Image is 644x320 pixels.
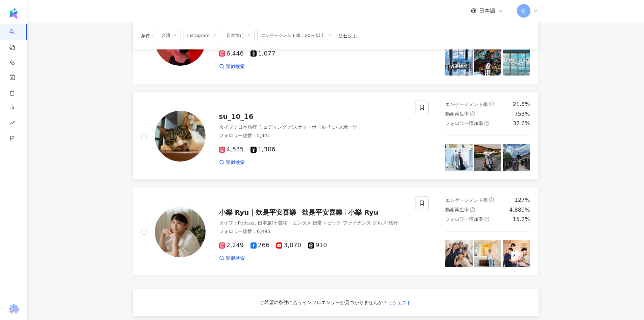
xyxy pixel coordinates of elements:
[343,220,371,226] span: ファイナンス
[515,110,530,118] div: 753%
[474,240,501,267] img: post-image
[238,220,256,226] span: Podcast
[251,50,276,57] span: 1,077
[133,188,539,276] a: KOL Avatar小樂 Ryu｜欸是平安喜樂欸是平安喜樂小樂 Ryuタイプ：Podcast·日本旅行·芸術・エンタメ·日常トピック·ファイナンス·グルメ·旅行フォロワー総数：6,4952,24...
[184,30,220,41] span: Instagram
[277,220,278,226] span: ·
[219,63,245,70] a: 類似検索
[445,207,469,212] span: 動画再生率
[474,144,501,171] img: post-image
[479,7,495,15] span: 日本語
[258,124,287,130] span: ウェディング
[219,112,254,121] span: su_10_16
[219,132,407,139] div: フォロワー総数 ： 5,841
[256,220,258,226] span: ·
[388,220,398,226] span: 旅行
[503,240,530,267] img: post-image
[489,102,494,106] span: question-circle
[219,124,407,131] div: タイプ ：
[513,216,530,223] div: 15.2%
[8,8,19,19] img: logo icon
[7,304,20,315] img: chrome extension
[373,220,387,226] span: グルメ
[521,7,526,15] span: 松
[141,33,155,38] span: 条件 ：
[226,159,245,166] span: 類似検索
[260,299,387,306] div: ご希望の条件に合うインフルエンサーが見つかりませんか？
[223,30,255,41] span: 日本旅行
[219,255,245,262] a: 類似検索
[470,207,475,212] span: question-circle
[219,159,245,166] a: 類似検索
[302,208,342,216] span: 欸是平安喜樂
[219,228,407,235] div: フォロワー総数 ： 6,495
[226,63,245,70] span: 類似検索
[445,240,473,267] img: post-image
[489,197,494,202] span: question-circle
[251,242,269,249] span: 266
[308,242,327,249] span: 910
[133,92,539,180] a: KOL Avatarsu_10_16タイプ：日本旅行·ウェディング·バスケットボール·占い·スポーツフォロワー総数：5,8414,5351,306類似検索エンゲージメント率question-ci...
[387,220,388,226] span: ·
[155,111,206,162] img: KOL Avatar
[328,124,337,130] span: 占い
[226,255,245,262] span: 類似検索
[445,111,469,116] span: 動画再生率
[445,197,488,203] span: エンゲージメント率
[251,146,276,153] span: 1,306
[9,24,23,98] a: search
[276,242,301,249] span: 3,070
[387,297,412,308] button: リクエスト
[219,220,407,227] div: タイプ ：
[445,121,483,126] span: フォロワー増加率
[9,116,15,131] span: rise
[484,121,489,126] span: question-circle
[445,216,483,222] span: フォロワー増加率
[509,206,530,214] div: 4,889%
[338,124,357,130] span: スポーツ
[257,30,335,41] span: エンゲージメント率：20% 以上
[155,207,206,257] img: KOL Avatar
[341,220,342,226] span: ·
[503,144,530,171] img: post-image
[515,196,530,204] div: 127%
[513,101,530,108] div: 21.8%
[348,208,378,216] span: 小樂 Ryu
[388,300,411,305] span: リクエスト
[337,124,338,130] span: ·
[257,124,258,130] span: ·
[503,48,530,76] img: post-image
[445,48,473,76] img: post-image
[484,217,489,221] span: question-circle
[313,220,341,226] span: 日常トピック
[338,33,357,38] div: リセット
[311,220,313,226] span: ·
[470,111,475,116] span: question-circle
[445,102,488,107] span: エンゲージメント率
[219,242,244,249] span: 2,249
[474,48,501,76] img: post-image
[445,144,473,171] img: post-image
[326,124,327,130] span: ·
[287,124,288,130] span: ·
[158,30,181,41] span: 台湾
[219,50,244,57] span: 6,446
[278,220,311,226] span: 芸術・エンタメ
[219,208,296,216] span: 小樂 Ryu｜欸是平安喜樂
[371,220,373,226] span: ·
[513,120,530,127] div: 32.6%
[258,220,277,226] span: 日本旅行
[219,146,244,153] span: 4,535
[288,124,326,130] span: バスケットボール
[238,124,257,130] span: 日本旅行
